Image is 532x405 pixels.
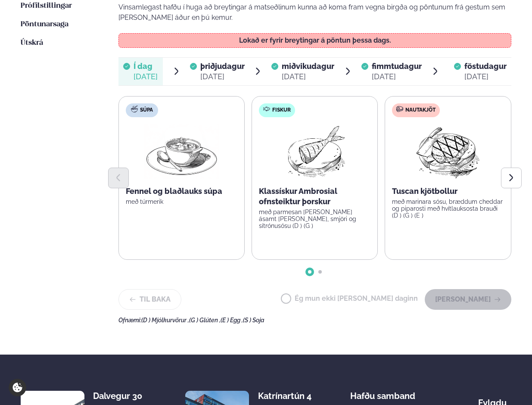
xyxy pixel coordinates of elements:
div: [DATE] [282,72,334,82]
div: Katrínartún 4 [258,391,327,401]
span: Go to slide 1 [308,270,311,274]
span: Hafðu samband [350,384,415,401]
img: beef.svg [396,106,403,112]
span: Súpa [140,107,153,114]
span: (E ) Egg , [221,317,243,324]
span: Fiskur [272,107,291,114]
a: Prófílstillingar [21,1,72,11]
span: þriðjudagur [200,62,245,71]
p: Tuscan kjötbollur [392,186,504,196]
img: Beef-Meat.png [410,124,486,179]
button: [PERSON_NAME] [425,289,511,310]
a: Útskrá [21,38,43,48]
span: miðvikudagur [282,62,334,71]
div: [DATE] [372,72,422,82]
img: fish.svg [263,106,270,112]
button: Previous slide [108,168,129,188]
p: Vinsamlegast hafðu í huga að breytingar á matseðlinum kunna að koma fram vegna birgða og pöntunum... [118,2,511,23]
span: Go to slide 2 [318,270,322,274]
span: Í dag [134,61,158,72]
span: Útskrá [21,39,43,47]
div: Ofnæmi: [118,317,511,324]
span: föstudagur [464,62,507,71]
p: Lokað er fyrir breytingar á pöntun þessa dags. [127,37,502,44]
span: Prófílstillingar [21,2,72,9]
span: (D ) Mjólkurvörur , [141,317,189,324]
p: með parmesan [PERSON_NAME] ásamt [PERSON_NAME], smjöri og sítrónusósu (D ) (G ) [259,209,370,229]
span: Pöntunarsaga [21,21,68,28]
p: með túrmerik [126,198,237,205]
div: [DATE] [200,72,245,82]
p: Fennel og blaðlauks súpa [126,186,237,196]
img: Fish.png [277,124,353,179]
img: Soup.png [144,124,220,179]
p: Klassískur Ambrosial ofnsteiktur þorskur [259,186,370,207]
a: Cookie settings [9,379,26,396]
div: [DATE] [134,72,158,82]
button: Til baka [118,289,181,310]
a: Pöntunarsaga [21,19,68,30]
p: með marinara sósu, bræddum cheddar og piparosti með hvítlauksosta brauði (D ) (G ) (E ) [392,198,504,219]
div: Dalvegur 30 [93,391,162,401]
img: soup.svg [131,106,138,112]
span: Nautakjöt [405,107,436,114]
span: fimmtudagur [372,62,422,71]
span: (S ) Soja [243,317,264,324]
div: [DATE] [464,72,507,82]
button: Next slide [501,168,522,188]
span: (G ) Glúten , [189,317,221,324]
